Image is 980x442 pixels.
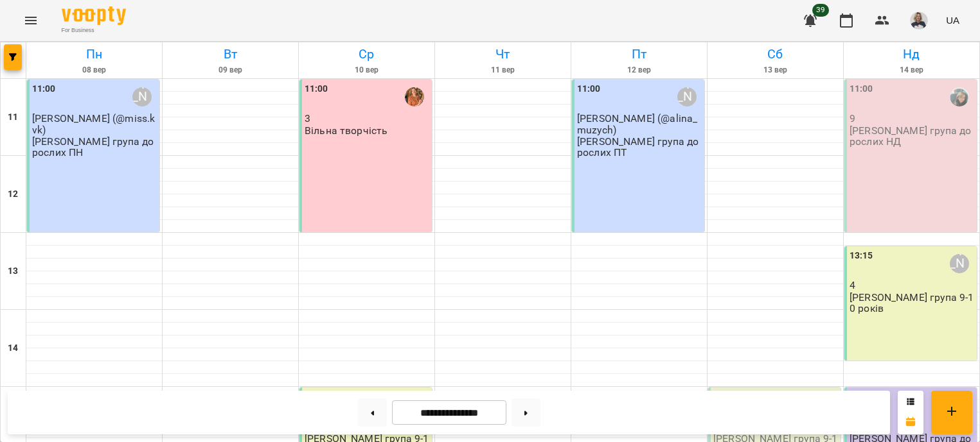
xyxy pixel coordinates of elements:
[405,87,424,106] img: Зуєва Віта
[305,125,388,136] p: Вільна творчість
[709,64,841,76] h6: 13 вер
[8,187,18,201] h6: 12
[846,64,977,76] h6: 14 вер
[32,112,155,135] span: [PERSON_NAME] (@miss.kvk)
[946,13,959,27] span: UA
[577,136,702,158] p: [PERSON_NAME] група дорослих ПТ
[709,44,841,64] h6: Сб
[32,136,157,158] p: [PERSON_NAME] група дорослих ПН
[8,264,18,278] h6: 13
[850,249,873,263] label: 13:15
[573,44,705,64] h6: Пт
[577,112,697,135] span: [PERSON_NAME] (@alina_muzych)
[32,82,56,96] label: 11:00
[577,82,601,96] label: 11:00
[132,87,152,106] div: Віолетта
[573,64,705,76] h6: 12 вер
[165,44,296,64] h6: Вт
[941,8,965,32] button: UA
[62,6,126,25] img: Voopty Logo
[950,254,969,273] div: Іра Дудка
[950,87,969,106] img: Гумінська Оля
[910,12,928,30] img: 60ff81f660890b5dd62a0e88b2ac9d82.jpg
[8,110,18,124] h6: 11
[8,341,18,355] h6: 14
[846,44,977,64] h6: Нд
[850,292,974,314] p: [PERSON_NAME] група 9-10 років
[677,87,697,106] div: Віолетта
[812,4,829,17] span: 39
[850,113,974,124] p: 9
[165,64,296,76] h6: 09 вер
[15,5,46,36] button: Menu
[305,82,328,96] label: 11:00
[301,64,432,76] h6: 10 вер
[850,82,873,96] label: 11:00
[437,44,569,64] h6: Чт
[437,64,569,76] h6: 11 вер
[62,26,126,35] span: For Business
[28,64,160,76] h6: 08 вер
[850,125,974,148] p: [PERSON_NAME] група дорослих НД
[301,44,432,64] h6: Ср
[305,113,429,124] p: 3
[28,44,160,64] h6: Пн
[850,280,974,291] p: 4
